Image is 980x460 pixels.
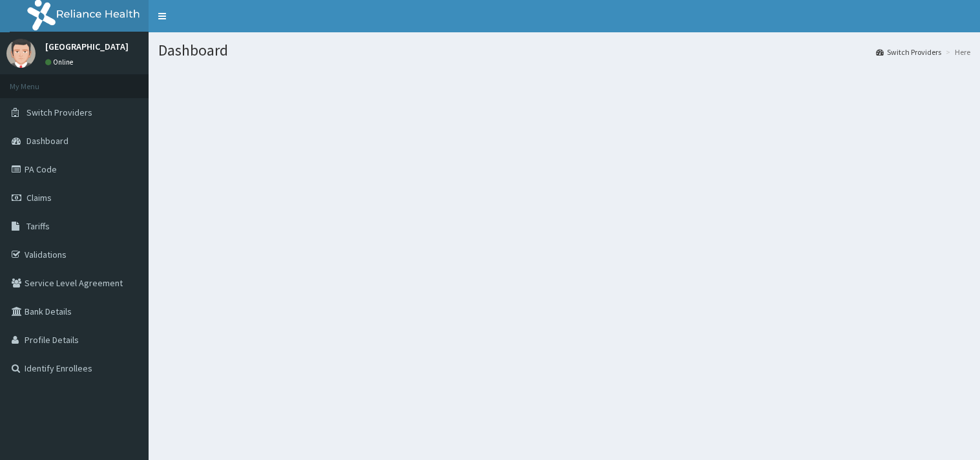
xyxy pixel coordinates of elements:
[26,220,50,232] span: Tariffs
[45,57,76,67] a: Online
[6,39,36,68] img: User Image
[26,192,52,204] span: Claims
[876,47,941,57] a: Switch Providers
[45,42,129,51] p: [GEOGRAPHIC_DATA]
[943,47,970,57] li: Here
[158,42,970,59] h1: Dashboard
[26,107,92,118] span: Switch Providers
[26,135,68,147] span: Dashboard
